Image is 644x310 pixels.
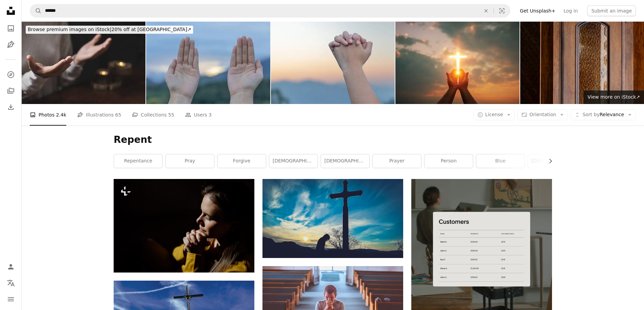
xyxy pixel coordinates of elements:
[168,111,174,119] span: 55
[185,104,212,126] a: Users 3
[529,112,556,117] span: Orientation
[132,104,174,126] a: Collections 55
[22,22,145,104] img: Person hands open palm up worship God helping repent catholic easter lent mind pray Christian rel...
[262,215,403,222] a: a person kneeling down in front of a cross
[114,179,254,273] img: A sad woman holding hand blessings and pray, feeling down, begging for help. Spirituality,religio...
[485,112,503,117] span: License
[4,276,18,290] button: Language
[114,154,162,168] a: repentance
[77,104,121,126] a: Illustrations 65
[4,100,18,114] a: Download History
[271,22,395,104] img: A girl's hands are praying to God against a purple sky at sunset
[28,27,111,32] span: Browse premium images on iStock |
[269,154,318,168] a: [DEMOGRAPHIC_DATA]
[30,4,510,18] form: Find visuals sitewide
[587,5,636,16] button: Submit an image
[146,22,270,104] img: A girl's hands are praying to God against a purple sky at sunset
[209,111,212,119] span: 3
[516,5,559,16] a: Get Unsplash+
[114,134,552,146] h1: Repent
[517,109,568,120] button: Orientation
[4,84,18,98] a: Collections
[528,154,576,168] a: [DEMOGRAPHIC_DATA]
[544,154,552,168] button: scroll list to the right
[582,112,599,117] span: Sort by
[22,22,197,38] a: Browse premium images on iStock|20% off at [GEOGRAPHIC_DATA]↗
[4,260,18,274] a: Log in / Sign up
[520,22,644,104] img: Cagliari, Sardinia, Italy
[588,94,640,100] span: View more on iStock ↗
[583,91,644,104] a: View more on iStock↗
[494,4,510,17] button: Visual search
[479,4,493,17] button: Clear
[262,179,403,258] img: a person kneeling down in front of a cross
[373,154,421,168] a: prayer
[4,68,18,81] a: Explore
[217,154,266,168] a: forgive
[395,22,519,104] img: Human hands open palm up worship. Eucharist Therapy Bless God Helping Repent Catholic Easter Lent...
[4,292,18,306] button: Menu
[476,154,525,168] a: blue
[115,111,121,119] span: 65
[30,4,42,17] button: Search Unsplash
[424,154,473,168] a: person
[559,5,582,16] a: Log in
[474,109,515,120] button: License
[166,154,214,168] a: pray
[4,38,18,51] a: Illustrations
[571,109,636,120] button: Sort byRelevance
[26,26,193,34] div: 20% off at [GEOGRAPHIC_DATA] ↗
[114,223,254,229] a: A sad woman holding hand blessings and pray, feeling down, begging for help. Spirituality,religio...
[4,22,18,35] a: Photos
[582,111,624,118] span: Relevance
[321,154,369,168] a: [DEMOGRAPHIC_DATA]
